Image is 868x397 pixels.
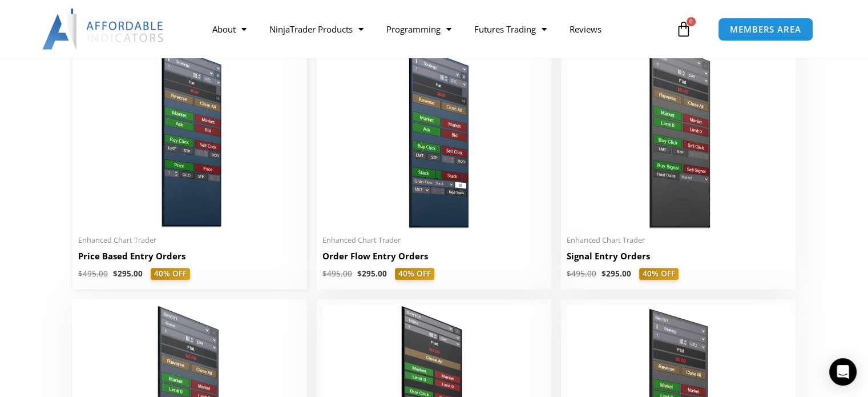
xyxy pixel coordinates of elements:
a: MEMBERS AREA [718,18,813,41]
img: LogoAI | Affordable Indicators – NinjaTrader [42,9,165,50]
bdi: 495.00 [322,268,352,279]
bdi: 495.00 [78,268,108,279]
span: Enhanced Chart Trader [78,235,301,245]
span: 0 [687,17,696,26]
img: SignalEntryOrders [567,37,790,228]
img: Price Based Entry Orders [78,37,301,228]
span: $ [601,268,606,279]
bdi: 295.00 [601,268,631,279]
bdi: 295.00 [113,268,143,279]
a: NinjaTrader Products [258,16,375,42]
span: 40% OFF [395,268,434,280]
span: $ [78,268,83,279]
a: Order Flow Entry Orders [322,250,546,268]
h2: Price Based Entry Orders [78,250,301,262]
span: Enhanced Chart Trader [567,235,790,245]
span: 40% OFF [639,268,679,280]
a: Signal Entry Orders [567,250,790,268]
span: 40% OFF [151,268,190,280]
span: $ [113,268,118,279]
bdi: 295.00 [357,268,387,279]
div: Open Intercom Messenger [829,358,857,386]
span: Enhanced Chart Trader [322,235,546,245]
span: $ [322,268,327,279]
span: MEMBERS AREA [730,25,801,34]
a: Reviews [558,16,613,42]
img: Order Flow Entry Orders [322,37,546,228]
a: Futures Trading [463,16,558,42]
nav: Menu [201,16,673,42]
span: $ [357,268,362,279]
h2: Signal Entry Orders [567,250,790,262]
a: Price Based Entry Orders [78,250,301,268]
bdi: 495.00 [567,268,596,279]
a: About [201,16,258,42]
a: 0 [659,13,709,46]
span: $ [567,268,571,279]
a: Programming [375,16,463,42]
h2: Order Flow Entry Orders [322,250,546,262]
